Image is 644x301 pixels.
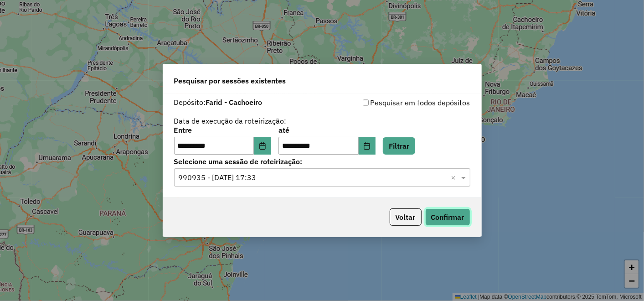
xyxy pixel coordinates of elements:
label: Selecione uma sessão de roteirização: [174,156,470,167]
button: Filtrar [383,137,415,155]
button: Confirmar [425,208,470,226]
div: Pesquisar em todos depósitos [322,97,470,108]
button: Choose Date [359,137,376,155]
label: Entre [174,125,271,135]
label: Depósito: [174,97,263,108]
span: Clear all [451,172,459,183]
span: Pesquisar por sessões existentes [174,75,286,86]
label: até [278,125,376,135]
strong: Farid - Cachoeiro [206,98,263,107]
label: Data de execução da roteirização: [174,115,287,126]
button: Voltar [390,208,422,226]
button: Choose Date [254,137,271,155]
